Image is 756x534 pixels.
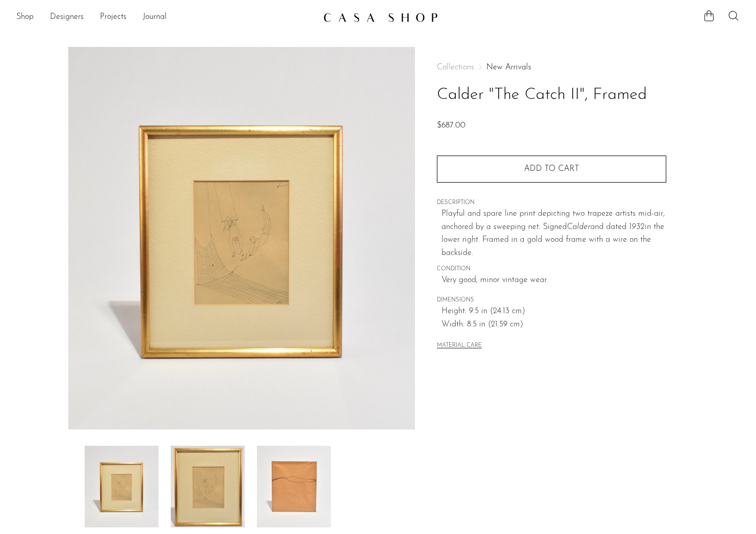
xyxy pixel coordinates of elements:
img: Calder "The Catch II", Framed [68,47,415,429]
a: Designers [50,11,84,24]
a: Shop [16,11,34,24]
em: 932 [632,223,645,231]
h1: Calder "The Catch II", Framed [437,82,666,108]
span: DESCRIPTION [437,198,666,208]
span: CONDITION [437,265,666,274]
a: Journal [143,11,167,24]
nav: Breadcrumbs [437,63,666,71]
span: Height: 9.5 in (24.13 cm) [441,305,666,318]
a: New Arrivals [486,63,531,71]
span: $687.00 [437,121,465,130]
span: Add to cart [524,165,579,173]
button: Add to cart [437,156,666,182]
em: Calder [567,223,590,231]
span: Very good; minor vintage wear. [441,274,666,287]
img: Calder "The Catch II", Framed [257,446,331,527]
ul: NEW HEADER MENU [16,9,315,26]
img: Calder "The Catch II", Framed [85,446,159,527]
nav: Desktop navigation [16,9,315,26]
p: Playful and spare line print depicting two trapeze artists mid-air, anchored by a sweeping net. S... [441,208,666,260]
button: MATERIAL CARE [437,342,482,350]
span: DIMENSIONS [437,296,666,305]
a: Projects [100,11,126,24]
img: Calder "The Catch II", Framed [171,446,245,527]
span: Width: 8.5 in (21.59 cm) [441,318,666,332]
span: Collections [437,63,474,71]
